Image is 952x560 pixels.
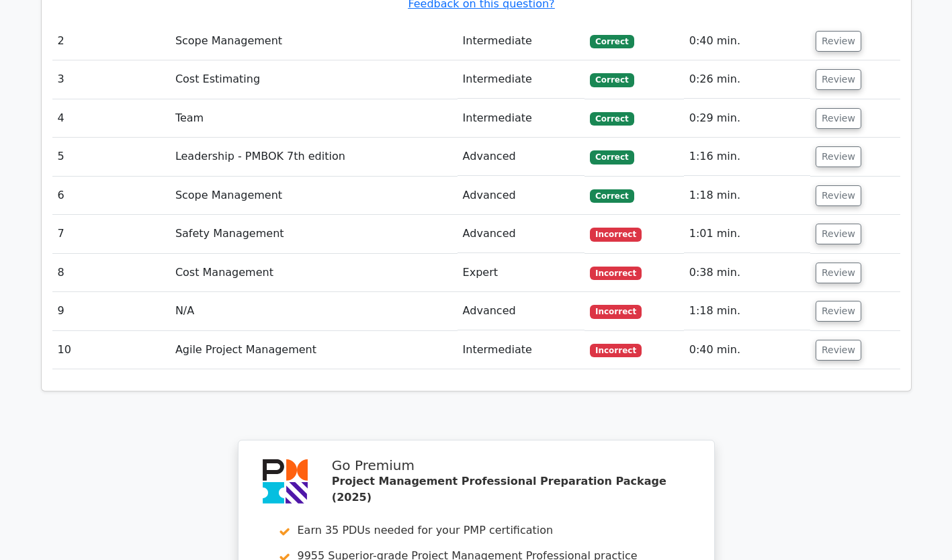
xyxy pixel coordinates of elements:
[52,60,170,99] td: 3
[170,215,458,253] td: Safety Management
[52,215,170,253] td: 7
[816,185,861,206] button: Review
[458,292,585,330] td: Advanced
[816,340,861,361] button: Review
[170,99,458,138] td: Team
[52,138,170,176] td: 5
[458,331,585,369] td: Intermediate
[816,224,861,244] button: Review
[52,331,170,369] td: 10
[590,189,634,203] span: Correct
[684,22,810,60] td: 0:40 min.
[458,138,585,176] td: Advanced
[590,73,634,87] span: Correct
[590,150,634,164] span: Correct
[458,60,585,99] td: Intermediate
[590,228,642,241] span: Incorrect
[816,301,861,322] button: Review
[458,254,585,292] td: Expert
[458,22,585,60] td: Intermediate
[816,69,861,90] button: Review
[170,22,458,60] td: Scope Management
[590,267,642,280] span: Incorrect
[684,99,810,138] td: 0:29 min.
[590,305,642,318] span: Incorrect
[52,99,170,138] td: 4
[684,60,810,99] td: 0:26 min.
[684,215,810,253] td: 1:01 min.
[170,331,458,369] td: Agile Project Management
[590,344,642,357] span: Incorrect
[590,35,634,48] span: Correct
[684,138,810,176] td: 1:16 min.
[458,215,585,253] td: Advanced
[816,263,861,283] button: Review
[170,254,458,292] td: Cost Management
[816,31,861,52] button: Review
[816,108,861,129] button: Review
[684,177,810,215] td: 1:18 min.
[458,99,585,138] td: Intermediate
[52,292,170,330] td: 9
[52,177,170,215] td: 6
[684,254,810,292] td: 0:38 min.
[170,292,458,330] td: N/A
[170,138,458,176] td: Leadership - PMBOK 7th edition
[52,254,170,292] td: 8
[816,146,861,167] button: Review
[52,22,170,60] td: 2
[458,177,585,215] td: Advanced
[170,177,458,215] td: Scope Management
[170,60,458,99] td: Cost Estimating
[684,331,810,369] td: 0:40 min.
[590,112,634,126] span: Correct
[684,292,810,330] td: 1:18 min.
